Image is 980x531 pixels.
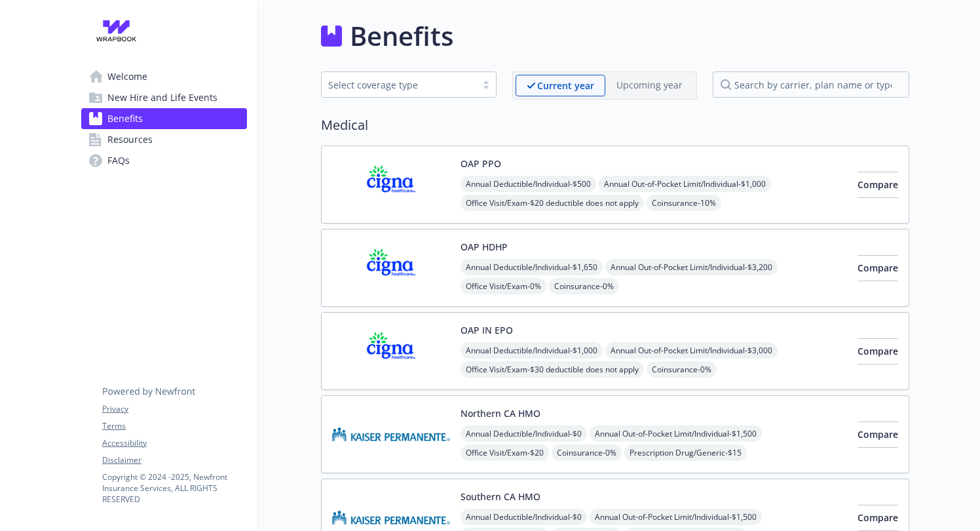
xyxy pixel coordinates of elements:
img: CIGNA carrier logo [332,157,450,212]
a: Accessibility [102,437,246,449]
span: Coinsurance - 0% [552,444,622,461]
p: Current year [537,79,594,92]
h1: Benefits [350,16,453,56]
a: Benefits [81,108,247,129]
div: Select coverage type [328,78,470,92]
span: Coinsurance - 0% [549,278,619,294]
button: Northern CA HMO [461,406,540,420]
span: Benefits [107,108,143,129]
button: Compare [857,172,898,198]
button: OAP PPO [461,157,501,170]
span: Welcome [107,66,147,87]
span: Resources [107,129,153,150]
span: Compare [857,428,898,441]
a: Welcome [81,66,247,87]
span: Office Visit/Exam - $20 [461,444,549,461]
span: Office Visit/Exam - 0% [461,278,546,294]
input: search by carrier, plan name or type [713,71,909,98]
span: Office Visit/Exam - $20 deductible does not apply [461,195,644,211]
img: CIGNA carrier logo [332,240,450,296]
a: Disclaimer [102,454,246,466]
button: Compare [857,422,898,448]
span: Compare [857,345,898,357]
span: Annual Deductible/Individual - $1,650 [461,259,603,275]
span: Compare [857,178,898,191]
img: CIGNA carrier logo [332,323,450,379]
a: Privacy [102,403,246,415]
span: New Hire and Life Events [107,87,217,108]
span: Coinsurance - 10% [647,195,721,211]
span: Coinsurance - 0% [647,361,717,378]
p: Upcoming year [616,78,683,92]
button: Compare [857,338,898,364]
button: Compare [857,255,898,281]
span: Upcoming year [605,75,694,96]
span: Compare [857,262,898,274]
span: Annual Deductible/Individual - $0 [461,509,587,525]
a: FAQs [81,150,247,171]
span: Annual Out-of-Pocket Limit/Individual - $1,500 [590,425,762,442]
h2: Medical [321,115,909,135]
span: Annual Out-of-Pocket Limit/Individual - $3,000 [605,342,778,359]
button: Southern CA HMO [461,490,540,503]
button: OAP HDHP [461,240,508,254]
span: Office Visit/Exam - $30 deductible does not apply [461,361,644,378]
img: Kaiser Permanente Insurance Company carrier logo [332,406,450,462]
p: Copyright © 2024 - 2025 , Newfront Insurance Services, ALL RIGHTS RESERVED [102,471,246,505]
a: New Hire and Life Events [81,87,247,108]
span: Annual Deductible/Individual - $1,000 [461,342,603,359]
button: Compare [857,505,898,531]
span: Annual Deductible/Individual - $0 [461,425,587,442]
button: OAP IN EPO [461,323,513,337]
span: Compare [857,511,898,524]
span: Annual Out-of-Pocket Limit/Individual - $1,500 [590,509,762,525]
a: Terms [102,420,246,432]
a: Resources [81,129,247,150]
span: Annual Deductible/Individual - $500 [461,176,596,192]
span: Annual Out-of-Pocket Limit/Individual - $3,200 [605,259,778,275]
span: Annual Out-of-Pocket Limit/Individual - $1,000 [599,176,771,192]
span: Prescription Drug/Generic - $15 [624,444,747,461]
span: FAQs [107,150,130,171]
